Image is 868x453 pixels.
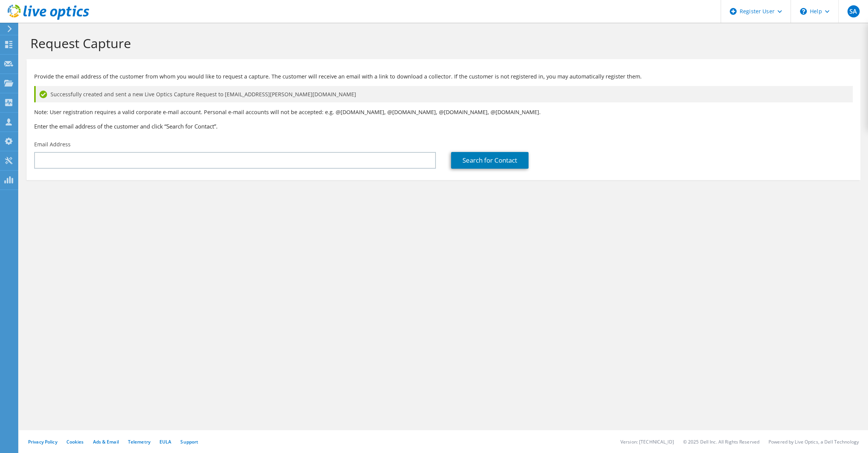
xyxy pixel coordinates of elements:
[180,439,198,445] a: Support
[66,439,84,445] a: Cookies
[30,35,853,51] h1: Request Capture
[128,439,150,445] a: Telemetry
[451,152,529,169] a: Search for Contact
[93,439,119,445] a: Ads & Email
[847,5,860,17] span: SA
[34,72,853,81] p: Provide the email address of the customer from whom you would like to request a capture. The cust...
[620,439,674,445] li: Version: [TECHNICAL_ID]
[159,439,171,445] a: EULA
[800,8,807,15] svg: \n
[34,108,853,116] p: Note: User registration requires a valid corporate e-mail account. Personal e-mail accounts will ...
[34,122,853,130] h3: Enter the email address of the customer and click “Search for Contact”.
[34,141,71,148] label: Email Address
[683,439,759,445] li: © 2025 Dell Inc. All Rights Reserved
[51,90,356,99] span: Successfully created and sent a new Live Optics Capture Request to [EMAIL_ADDRESS][PERSON_NAME][D...
[769,439,859,445] li: Powered by Live Optics, a Dell Technology
[28,439,57,445] a: Privacy Policy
